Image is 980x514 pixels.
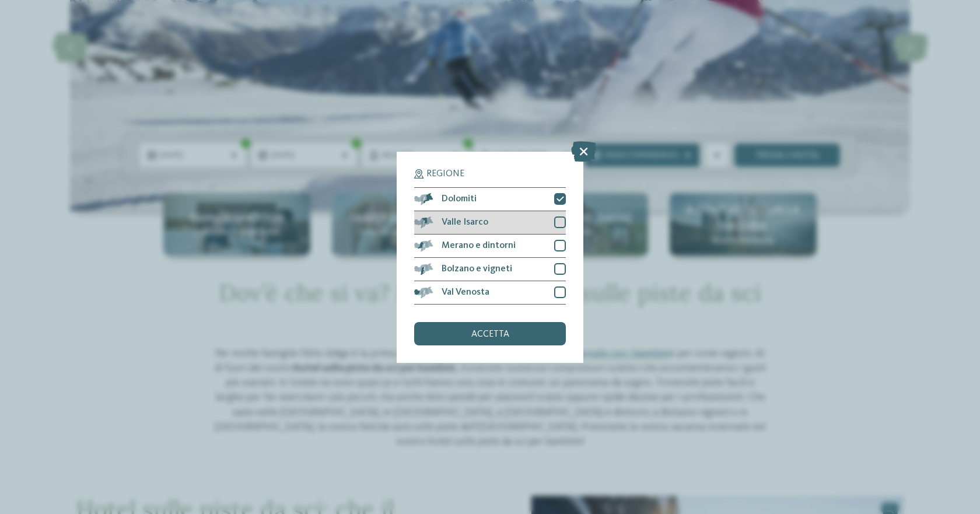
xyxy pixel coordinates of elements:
span: Bolzano e vigneti [442,264,512,274]
span: Valle Isarco [442,218,488,227]
span: accetta [471,330,509,339]
span: Regione [426,169,464,179]
span: Merano e dintorni [442,241,516,250]
span: Val Venosta [442,288,489,297]
span: Dolomiti [442,194,477,204]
